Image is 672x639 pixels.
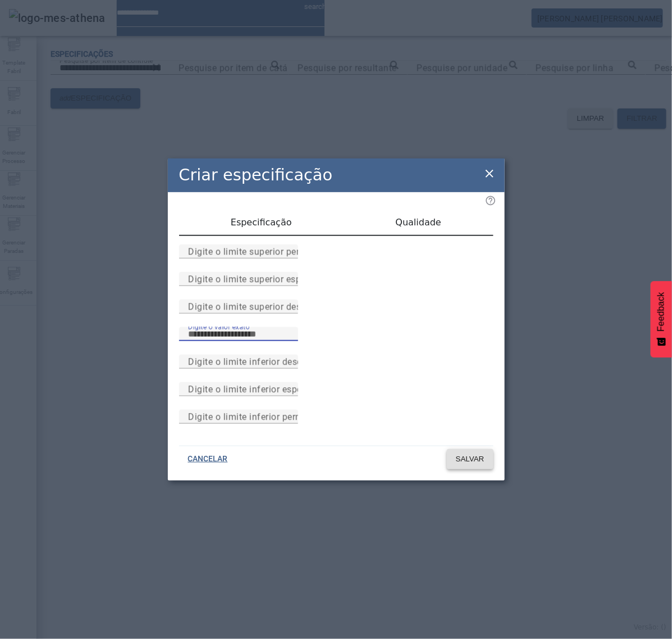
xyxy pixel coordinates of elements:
[656,292,666,332] span: Feedback
[231,218,292,227] span: Especificação
[188,274,340,284] mat-label: Digite o limite superior especificado
[396,218,441,227] span: Qualidade
[188,384,336,395] mat-label: Digite o limite inferior especificado
[188,356,321,367] mat-label: Digite o limite inferior desejado
[179,163,333,187] h2: Criar especificação
[188,323,250,330] mat-label: Digite o valor exato
[188,454,228,465] span: CANCELAR
[179,449,237,469] button: CANCELAR
[188,301,324,312] mat-label: Digite o limite superior desejado
[447,449,493,469] button: SALVAR
[456,454,484,465] span: SALVAR
[188,246,326,257] mat-label: Digite o limite superior permitido
[188,411,322,422] mat-label: Digite o limite inferior permitido
[651,281,672,357] button: Feedback - Mostrar pesquisa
